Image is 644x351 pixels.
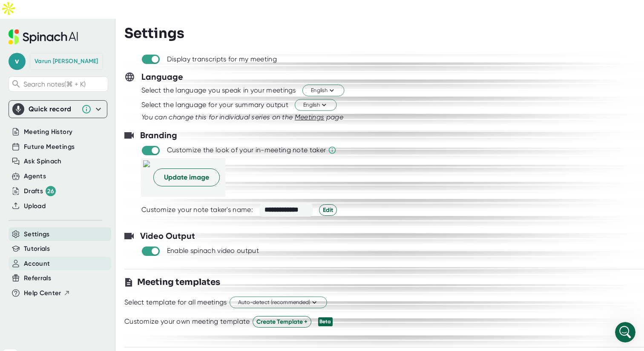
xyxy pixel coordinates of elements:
[238,298,319,306] span: Auto-detect (recommended)
[167,247,259,255] div: Enable spinach video output
[17,61,153,90] p: Hi! Need help using Spinach AI?👋
[615,322,635,342] iframe: Intercom live chat
[24,288,70,298] button: Help Center
[17,135,34,152] img: Profile image for Yoav
[53,143,77,152] div: • [DATE]
[141,206,253,214] div: Customize your note taker's name:
[24,244,50,254] button: Tutorials
[323,206,333,215] span: Edit
[167,55,277,64] div: Display transcripts for my meeting
[164,172,209,183] span: Update image
[140,229,195,242] h3: Video Output
[141,113,343,121] i: You can change this for individual series on the page
[29,105,77,113] div: Quick record
[124,298,227,307] div: Select template for all meetings
[19,287,38,293] span: Home
[17,226,144,241] span: Frequently Asked Questions about Getting Started,…
[153,168,220,186] button: Update image
[318,317,333,326] div: Beta
[9,115,162,160] div: Recent messageProfile image for YoavHi Varun, your subscription has been canceled. You will have ...
[24,186,56,196] button: Drafts 26
[303,101,328,109] span: English
[141,70,183,83] h3: Language
[24,273,51,283] button: Referrals
[46,186,56,196] div: 26
[24,288,61,298] span: Help Center
[34,58,98,65] div: Varun Kandadi
[71,287,100,293] span: Messages
[17,171,153,180] div: Getting Started with Spinach AI
[9,164,161,205] div: Getting Started with Spinach AISpinach helps run your meeting, summarize the conversation and…
[12,101,103,118] div: Quick record
[295,112,325,122] button: Meetings
[147,14,162,29] div: Close
[17,122,153,131] div: Recent message
[140,129,177,142] h3: Branding
[38,135,280,142] span: Hi Varun, your subscription has been canceled. You will have access until [DATE].
[17,181,150,197] span: Spinach helps run your meeting, summarize the conversation and…
[17,90,153,104] p: How can we help?
[9,128,161,159] div: Profile image for YoavHi Varun, your subscription has been canceled. You will have access until [...
[295,113,325,121] span: Meetings
[24,127,72,137] button: Meeting History
[24,186,56,196] div: Drafts
[141,101,288,109] div: Select the language for your summary output
[141,86,296,95] div: Select the language you speak in your meetings
[253,316,311,328] button: Create Template +
[24,259,50,269] button: Account
[9,53,26,70] span: v
[256,317,308,326] span: Create Template +
[24,229,50,239] button: Settings
[24,171,46,181] button: Agents
[230,296,327,308] button: Auto-detect (recommended)
[24,157,62,166] button: Ask Spinach
[38,143,52,152] div: Yoav
[319,204,337,216] button: Edit
[135,287,149,293] span: Help
[23,80,106,88] span: Search notes (⌘ + K)
[167,146,326,154] div: Customize the look of your in-meeting note taker
[124,25,184,41] h3: Settings
[116,14,133,31] img: Profile image for Yoav
[9,209,161,249] div: FAQFrequently Asked Questions about Getting Started,…
[114,266,170,300] button: Help
[143,160,150,194] img: 186b2265-3238-41cd-bf99-cc8ec47b5341
[17,216,153,225] div: FAQ
[311,87,336,95] span: English
[17,16,31,30] img: logo
[57,266,113,300] button: Messages
[302,85,344,96] button: English
[137,276,220,289] h3: Meeting templates
[24,201,46,211] button: Upload
[24,142,75,152] button: Future Meetings
[124,317,250,326] div: Customize your own meeting template
[295,99,336,111] button: English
